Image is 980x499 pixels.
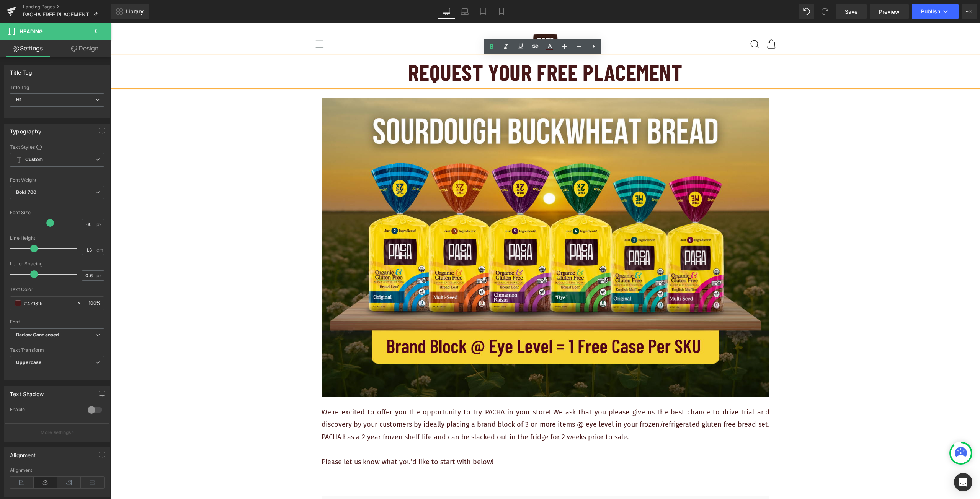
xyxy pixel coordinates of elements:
[16,189,36,195] b: Bold 700
[10,468,104,473] div: Alignment
[10,406,80,414] div: Enable
[211,433,659,445] p: Please let us know what you'd like to start with below!
[10,177,104,183] div: Font Weight
[201,13,217,29] summary: Menu
[954,473,972,491] div: Open Intercom Messenger
[421,11,448,31] img: Live Pacha
[817,4,833,19] button: Redo
[10,65,33,76] div: Title Tag
[635,13,652,29] summary: Search
[921,8,940,15] span: Publish
[211,383,659,420] p: We're excited to offer you the opportunity to try PACHA in your store! We ask that you please giv...
[474,4,492,19] a: Tablet
[5,423,109,441] button: More settings
[799,4,814,19] button: Undo
[10,236,104,241] div: Line Height
[85,297,104,310] div: %
[20,28,43,34] span: Heading
[57,40,113,57] a: Design
[23,4,111,10] a: Landing Pages
[111,4,149,19] a: New Library
[10,210,104,215] div: Font Size
[23,11,89,18] span: PACHA FREE PLACEMENT
[16,359,41,365] b: Uppercase
[126,8,144,15] span: Library
[96,222,103,227] span: px
[879,8,900,16] span: Preview
[10,287,104,292] div: Text Color
[437,4,456,19] a: Desktop
[96,247,103,252] span: em
[41,429,71,436] p: More settings
[10,144,104,150] div: Text Styles
[912,4,959,19] button: Publish
[845,8,857,16] span: Save
[962,4,977,19] button: More
[10,124,41,135] div: Typography
[10,448,36,458] div: Alignment
[10,348,104,353] div: Text Transform
[96,273,103,278] span: px
[870,4,909,19] a: Preview
[10,261,104,267] div: Letter Spacing
[10,319,104,325] div: Font
[10,85,104,90] div: Title Tag
[16,332,59,338] i: Barlow Condensed
[10,387,44,397] div: Text Shadow
[16,97,21,102] b: H1
[25,156,43,163] b: Custom
[24,299,73,307] input: Color
[456,4,474,19] a: Laptop
[492,4,511,19] a: Mobile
